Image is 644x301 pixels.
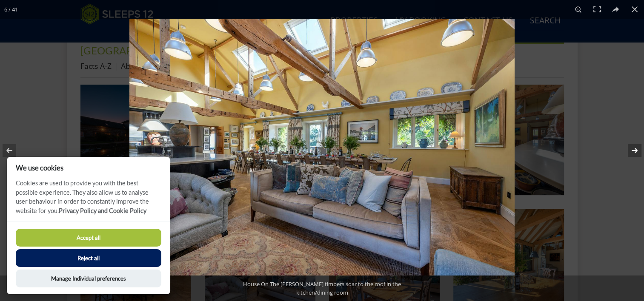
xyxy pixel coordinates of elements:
[59,207,146,214] a: Privacy Policy and Cookie Policy
[7,164,170,172] h2: We use cookies
[129,19,515,275] img: house-on-the-hill-large-holiday-home-accommodation-wiltshire-sleeps-22.original.jpg
[16,270,161,287] button: Manage Individual preferences
[7,179,170,221] p: Cookies are used to provide you with the best possible experience. They also allow us to analyse ...
[233,275,412,301] div: House On The [PERSON_NAME] timbers soar to the roof in the kitchen/dining room
[16,249,161,267] button: Reject all
[16,229,161,247] button: Accept all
